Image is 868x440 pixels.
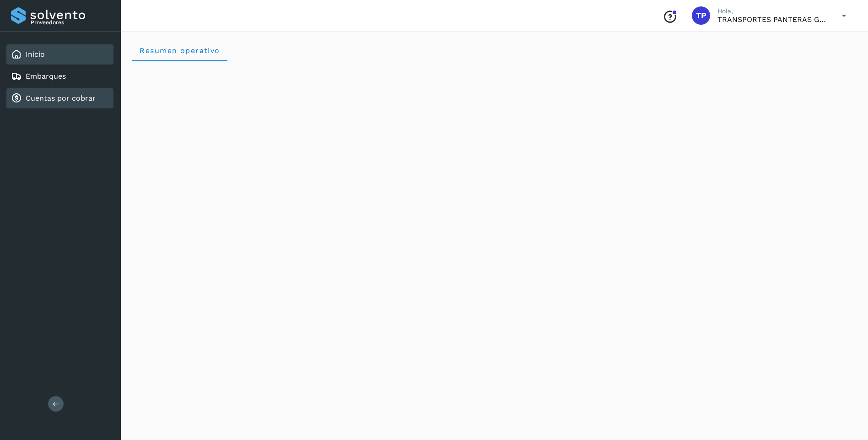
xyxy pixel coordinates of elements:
div: Embarques [6,66,113,86]
p: TRANSPORTES PANTERAS GAPO S.A. DE C.V. [717,15,827,24]
p: Proveedores [31,19,110,26]
span: Resumen operativo [139,46,220,55]
a: Embarques [26,72,66,80]
div: Cuentas por cobrar [6,88,113,108]
div: Inicio [6,44,113,64]
a: Inicio [26,50,45,59]
a: Cuentas por cobrar [26,94,96,102]
p: Hola, [717,7,827,15]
